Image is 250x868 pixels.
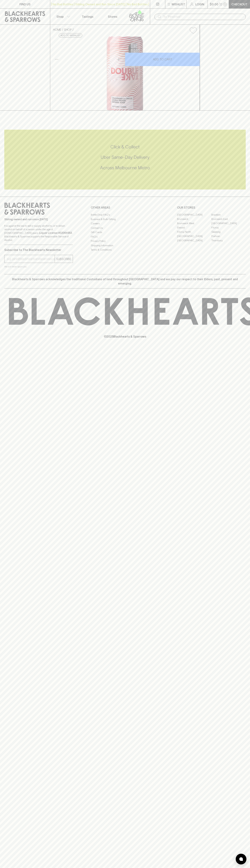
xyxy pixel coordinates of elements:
p: $0.00 [210,2,218,6]
a: Terms & Conditions [91,248,159,252]
input: Try "Pinot noir" [163,14,243,20]
button: SUBSCRIBE [55,255,73,263]
p: Shop [56,14,64,19]
button: Add to wishlist [188,26,198,35]
p: OUR STORES [177,205,246,210]
a: Gift Cards [91,230,159,235]
a: Elwood [177,225,211,230]
a: Fitzroy [211,225,246,230]
img: 40571.png [50,37,200,110]
p: 0 [224,3,226,5]
p: Login [195,2,204,6]
p: Stores [108,14,117,19]
a: Braddon [211,213,246,217]
p: Checkout [231,2,247,6]
strong: Liquor License #32064953 [39,231,72,234]
p: ADD TO CART [153,57,172,61]
a: Brunswick East [211,217,246,221]
a: Thornbury [211,238,246,243]
a: Contact Us [91,226,159,230]
p: Sibling owned and run since [DATE] [4,218,73,221]
input: e.g. jane@blackheartsandsparrows.com.au [7,256,55,262]
a: SHOP [64,28,72,31]
a: Fitzroy North [177,230,211,234]
a: [GEOGRAPHIC_DATA] [177,238,211,243]
button: Add to wishlist [59,33,82,38]
button: Shop [50,9,75,24]
p: Blackhearts & Sparrows acknowledges the traditional Custodians of land throughout [GEOGRAPHIC_DAT... [7,277,243,286]
p: We will never spam you [4,265,73,268]
a: [GEOGRAPHIC_DATA] [177,234,211,238]
a: [GEOGRAPHIC_DATA] [177,213,211,217]
p: OTHER AREAS [91,205,159,210]
a: HOME [53,28,61,31]
a: [GEOGRAPHIC_DATA] [211,221,246,225]
div: Call to action block [4,130,246,189]
a: Privacy Policy [91,239,159,243]
a: Brunswick [177,217,211,221]
h5: Click & Collect [4,144,246,150]
button: ADD TO CART [125,53,200,66]
img: bubble-icon [239,857,243,861]
h5: Across Melbourne Metro [4,165,246,171]
a: Careers [91,221,159,226]
h5: Uber Same-Day Delivery [4,154,246,160]
a: Stores [100,9,125,24]
a: Shipping Information [91,243,159,248]
a: FAQ's [91,235,159,239]
p: It is against the law to sell or supply alcohol to, or to obtain alcohol on behalf of a person un... [4,224,73,242]
a: Business & Bulk Gifting [91,217,159,221]
a: Prahran [211,234,246,238]
a: Bottle Drop FAQ's [91,213,159,217]
p: FIND US [19,2,31,6]
a: Tastings [75,9,100,24]
p: Tastings [82,14,93,19]
p: Subscribe to The Blackhearts Newsletter [4,248,73,252]
p: SUBSCRIBE [56,257,71,261]
a: Brunswick West [177,221,211,225]
p: Wishlist [172,2,185,6]
a: Geelong [211,230,246,234]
